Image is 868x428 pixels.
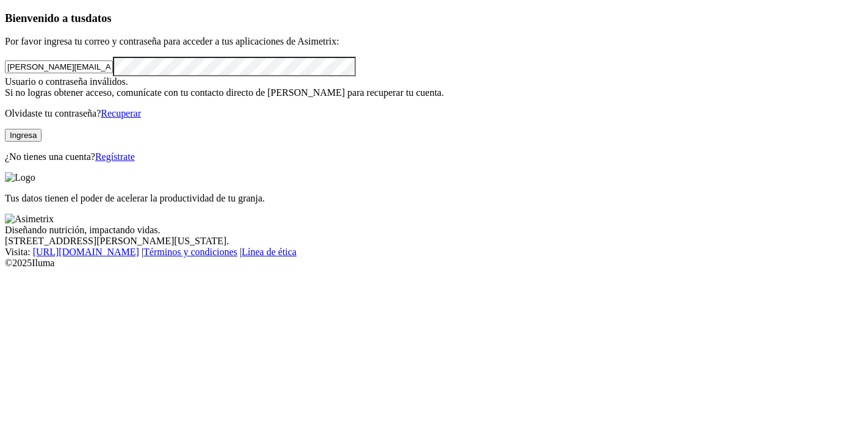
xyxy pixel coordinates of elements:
[242,247,297,257] a: Línea de ética
[5,151,863,162] p: ¿No tienes una cuenta?
[5,12,863,25] h3: Bienvenido a tus
[101,108,141,118] a: Recuperar
[33,247,139,257] a: [URL][DOMAIN_NAME]
[5,258,863,269] div: © 2025 Iluma
[5,214,54,225] img: Asimetrix
[5,60,113,73] input: Tu correo
[5,236,863,247] div: [STREET_ADDRESS][PERSON_NAME][US_STATE].
[143,247,237,257] a: Términos y condiciones
[95,151,135,162] a: Regístrate
[5,108,863,119] p: Olvidaste tu contraseña?
[5,247,863,258] div: Visita : | |
[5,172,35,183] img: Logo
[5,76,863,98] div: Usuario o contraseña inválidos. Si no logras obtener acceso, comunícate con tu contacto directo d...
[5,36,863,47] p: Por favor ingresa tu correo y contraseña para acceder a tus aplicaciones de Asimetrix:
[5,129,42,142] button: Ingresa
[5,225,863,236] div: Diseñando nutrición, impactando vidas.
[5,193,863,204] p: Tus datos tienen el poder de acelerar la productividad de tu granja.
[85,12,112,24] span: datos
